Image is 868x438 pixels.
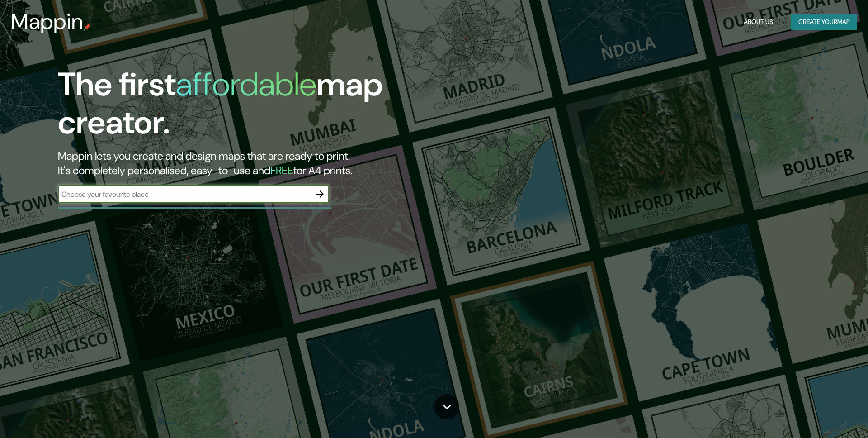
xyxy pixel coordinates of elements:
h1: affordable [176,63,316,105]
button: Create yourmap [791,14,857,30]
button: About Us [740,14,777,30]
h1: The first map creator. [58,66,492,149]
h5: FREE [270,163,293,177]
h2: Mappin lets you create and design maps that are ready to print. It's completely personalised, eas... [58,149,492,178]
h3: Mappin [11,9,84,34]
input: Choose your favourite place [58,189,311,200]
img: mappin-pin [84,24,91,31]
